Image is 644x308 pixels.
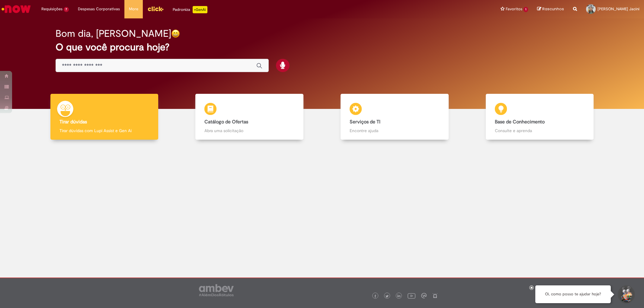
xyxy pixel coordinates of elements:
a: Tirar dúvidas Tirar dúvidas com Lupi Assist e Gen Ai [32,94,177,140]
p: +GenAi [193,6,207,13]
img: logo_footer_ambev_rotulo_gray.png [199,284,234,296]
img: logo_footer_twitter.png [386,295,389,298]
img: click_logo_yellow_360x200.png [147,4,164,13]
img: logo_footer_workplace.png [421,293,427,298]
b: Catálogo de Ofertas [204,119,248,125]
span: Requisições [41,6,62,12]
p: Tirar dúvidas com Lupi Assist e Gen Ai [59,128,149,134]
span: Rascunhos [542,6,564,12]
b: Tirar dúvidas [59,119,87,125]
a: Rascunhos [537,6,564,12]
div: Oi, como posso te ajudar hoje? [535,285,611,303]
img: logo_footer_linkedin.png [397,294,400,298]
button: Iniciar Conversa de Suporte [617,285,635,303]
span: Despesas Corporativas [78,6,120,12]
span: [PERSON_NAME] Jacini [598,6,639,11]
a: Base de Conhecimento Consulte e aprenda [467,94,612,140]
img: logo_footer_facebook.png [374,295,377,298]
img: happy-face.png [171,29,180,38]
img: logo_footer_naosei.png [432,293,438,298]
p: Consulte e aprenda [495,128,585,134]
h2: Bom dia, [PERSON_NAME] [56,28,171,39]
div: Padroniza [173,6,207,13]
b: Serviços de TI [350,119,380,125]
b: Base de Conhecimento [495,119,545,125]
p: Abra uma solicitação [204,128,294,134]
p: Encontre ajuda [350,128,439,134]
span: Favoritos [506,6,522,12]
h2: O que você procura hoje? [56,42,588,52]
span: 1 [524,7,528,12]
img: ServiceNow [1,3,32,15]
img: logo_footer_youtube.png [408,292,415,300]
span: More [129,6,138,12]
a: Catálogo de Ofertas Abra uma solicitação [177,94,322,140]
a: Serviços de TI Encontre ajuda [322,94,467,140]
span: 7 [64,7,69,12]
